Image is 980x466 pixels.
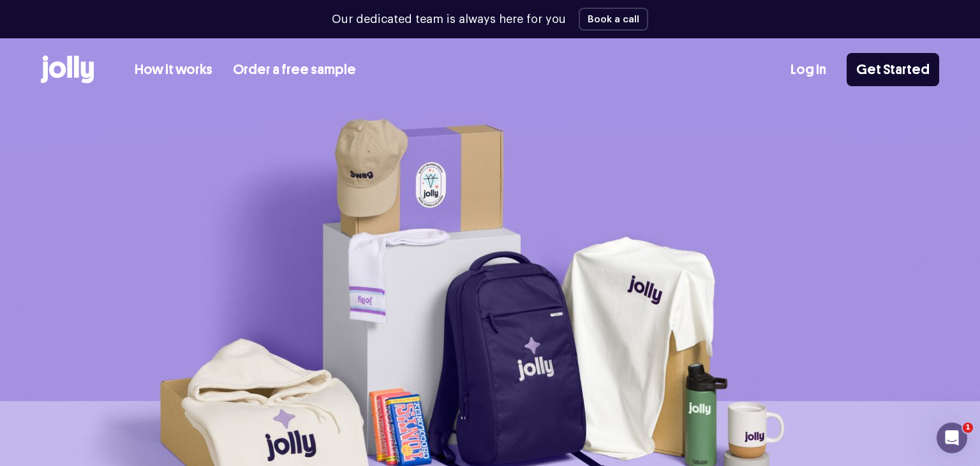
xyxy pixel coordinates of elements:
[135,59,212,80] a: How it works
[579,8,648,31] button: Book a call
[963,423,973,433] span: 1
[791,59,826,80] a: Log In
[233,59,356,80] a: Order a free sample
[847,53,939,86] a: Get Started
[332,11,566,28] p: Our dedicated team is always here for you
[937,423,967,453] iframe: Intercom live chat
